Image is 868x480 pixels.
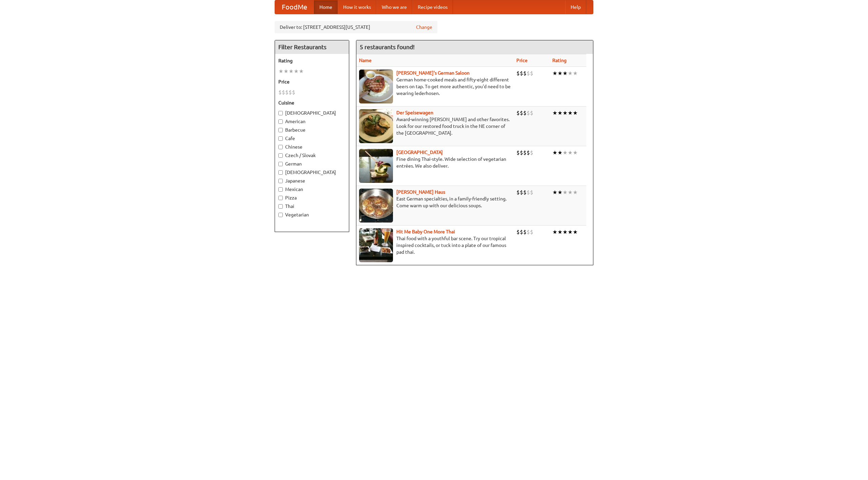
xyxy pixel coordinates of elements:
input: Chinese [278,145,283,149]
a: Rating [552,58,567,63]
a: Recipe videos [412,0,453,14]
li: $ [285,89,289,96]
input: Japanese [278,179,283,183]
label: Vegetarian [278,211,346,218]
label: [DEMOGRAPHIC_DATA] [278,110,346,116]
input: Czech / Slovak [278,153,283,158]
label: Mexican [278,186,346,193]
li: ★ [557,70,563,77]
label: Czech / Slovak [278,152,346,159]
input: Thai [278,204,283,209]
input: Cafe [278,136,283,141]
li: $ [530,189,533,196]
p: East German specialties, in a family-friendly setting. Come warm up with our delicious soups. [359,195,511,209]
li: ★ [573,109,578,117]
label: Japanese [278,177,346,184]
p: Award-winning [PERSON_NAME] and other favorites. Look for our restored food truck in the NE corne... [359,116,511,136]
li: $ [527,189,530,196]
label: Barbecue [278,127,346,133]
a: How it works [338,0,376,14]
li: ★ [552,70,557,77]
li: $ [527,109,530,117]
li: $ [516,228,520,236]
a: Who we are [376,0,412,14]
li: ★ [568,149,573,156]
li: $ [520,149,523,156]
label: Pizza [278,194,346,201]
li: $ [530,70,533,77]
input: [DEMOGRAPHIC_DATA] [278,170,283,175]
a: Name [359,58,372,63]
li: $ [530,109,533,117]
li: ★ [563,70,568,77]
li: $ [523,70,527,77]
li: ★ [294,68,299,75]
li: $ [523,228,527,236]
a: [PERSON_NAME]'s German Saloon [396,70,470,76]
li: $ [530,149,533,156]
h4: Filter Restaurants [275,40,349,54]
a: Change [416,24,432,31]
li: ★ [552,228,557,236]
li: ★ [278,68,283,75]
label: Chinese [278,143,346,150]
a: Der Speisewagen [396,110,433,115]
li: $ [516,149,520,156]
li: $ [523,109,527,117]
li: $ [282,89,285,96]
li: ★ [573,189,578,196]
li: $ [289,89,292,96]
li: ★ [573,149,578,156]
li: $ [520,70,523,77]
li: $ [520,189,523,196]
li: $ [523,149,527,156]
li: $ [523,189,527,196]
li: $ [292,89,295,96]
li: $ [527,228,530,236]
li: $ [527,149,530,156]
h5: Cuisine [278,99,346,106]
li: ★ [573,70,578,77]
h5: Price [278,78,346,85]
li: $ [520,228,523,236]
li: ★ [563,189,568,196]
a: Home [314,0,338,14]
li: ★ [568,70,573,77]
img: esthers.jpg [359,70,393,103]
li: $ [530,228,533,236]
label: Thai [278,203,346,210]
label: American [278,118,346,125]
li: $ [520,109,523,117]
input: German [278,162,283,166]
li: ★ [568,189,573,196]
li: ★ [557,189,563,196]
p: Fine dining Thai-style. Wide selection of vegetarian entrées. We also deliver. [359,156,511,169]
label: [DEMOGRAPHIC_DATA] [278,169,346,176]
img: kohlhaus.jpg [359,189,393,223]
li: ★ [568,228,573,236]
li: ★ [557,109,563,117]
li: ★ [289,68,294,75]
input: American [278,119,283,124]
label: Cafe [278,135,346,142]
input: Barbecue [278,128,283,132]
input: [DEMOGRAPHIC_DATA] [278,111,283,115]
li: ★ [573,228,578,236]
input: Mexican [278,187,283,192]
li: ★ [552,189,557,196]
li: ★ [563,228,568,236]
li: ★ [299,68,304,75]
a: [GEOGRAPHIC_DATA] [396,150,443,155]
ng-pluralize: 5 restaurants found! [360,44,415,50]
b: [PERSON_NAME] Haus [396,189,445,195]
img: satay.jpg [359,149,393,183]
a: Help [565,0,586,14]
a: Hit Me Baby One More Thai [396,229,455,234]
li: ★ [563,149,568,156]
li: ★ [283,68,289,75]
li: ★ [563,109,568,117]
